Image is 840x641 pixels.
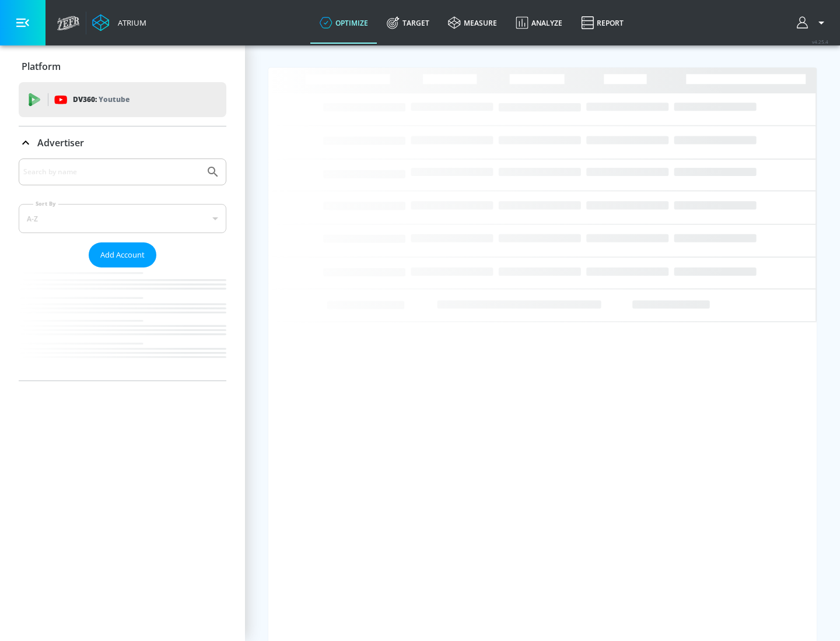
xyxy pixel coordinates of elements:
input: Search by name [23,164,200,179]
button: Add Account [89,242,156,267]
span: v 4.25.4 [812,38,828,45]
label: Sort By [33,200,58,207]
nav: list of Advertiser [19,267,226,381]
a: optimize [310,2,377,44]
div: Platform [19,50,226,83]
a: Atrium [92,14,146,31]
p: Advertiser [37,136,84,149]
p: DV360: [73,93,129,106]
p: Youtube [99,93,129,105]
a: Analyze [506,2,572,44]
a: measure [439,2,506,44]
div: Advertiser [19,159,226,381]
div: DV360: Youtube [19,82,226,117]
div: A-Z [19,204,226,233]
a: Report [572,2,633,44]
a: Target [377,2,439,44]
div: Atrium [113,17,146,28]
p: Platform [22,60,61,73]
div: Advertiser [19,126,226,159]
span: Add Account [100,248,145,262]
